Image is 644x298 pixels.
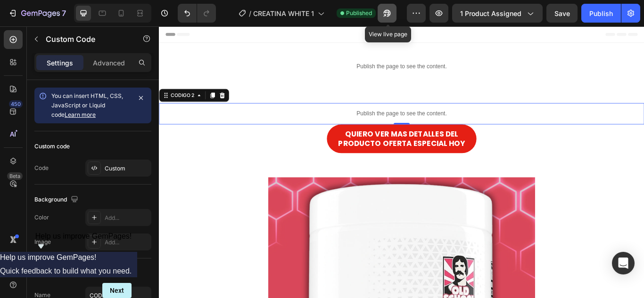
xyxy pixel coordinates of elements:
[93,58,125,68] p: Advanced
[34,142,70,151] div: Custom code
[9,100,23,108] div: 450
[581,4,621,23] button: Publish
[253,8,314,18] span: CREATINA WHITE 1
[62,8,66,19] p: 7
[105,164,149,173] div: Custom
[612,252,635,274] div: Open Intercom Messenger
[34,213,49,222] div: Color
[460,8,521,18] span: 1 product assigned
[105,214,149,222] div: Add...
[196,114,370,148] a: QUIERO VER MAS DETALLES DELPRODUCTO OFERTA ESPECIAL HOY
[51,92,123,118] span: You can insert HTML, CSS, JavaScript or Liquid code
[46,33,126,45] p: Custom Code
[7,172,23,180] div: Beta
[34,193,80,206] div: Background
[35,232,132,240] span: Help us improve GemPages!
[47,58,73,68] p: Settings
[589,8,613,18] div: Publish
[546,4,578,23] button: Save
[34,164,49,172] div: Code
[452,4,543,23] button: 1 product assigned
[346,9,372,17] span: Published
[178,4,216,23] div: Undo/Redo
[65,111,96,118] a: Learn more
[35,232,132,252] button: Show survey - Help us improve GemPages!
[159,26,644,298] iframe: Design area
[209,120,357,142] p: QUIERO VER MAS DETALLES DEL PRODUCTO OFERTA ESPECIAL HOY
[4,4,70,23] button: 7
[249,8,251,18] span: /
[554,9,570,17] span: Save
